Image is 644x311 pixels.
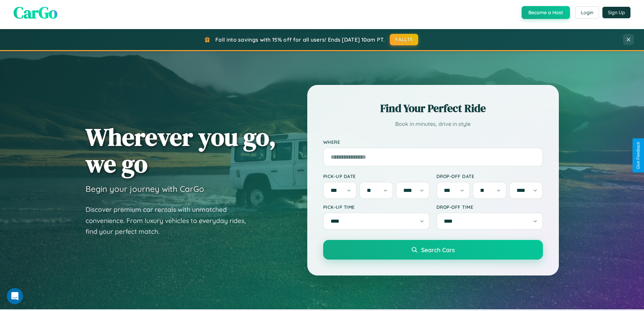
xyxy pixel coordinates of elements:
p: Discover premium car rentals with unmatched convenience. From luxury vehicles to everyday rides, ... [86,204,255,237]
span: CarGo [14,1,57,24]
button: Become a Host [522,6,570,19]
label: Drop-off Date [436,173,543,179]
p: Book in minutes, drive in style [323,119,543,129]
button: FALL15 [390,34,418,45]
label: Drop-off Time [436,204,543,210]
iframe: Intercom live chat [7,288,23,304]
label: Pick-up Date [323,173,430,179]
h3: Begin your journey with CarGo [86,184,204,194]
span: Search Cars [421,246,455,253]
label: Where [323,139,543,145]
h2: Find Your Perfect Ride [323,101,543,116]
button: Login [575,6,599,19]
button: Search Cars [323,240,543,260]
label: Pick-up Time [323,204,430,210]
h1: Wherever you go, we go [86,124,276,177]
div: Give Feedback [636,142,641,169]
button: Sign Up [602,7,630,18]
span: Fall into savings with 15% off for all users! Ends [DATE] 10am PT. [215,36,385,43]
